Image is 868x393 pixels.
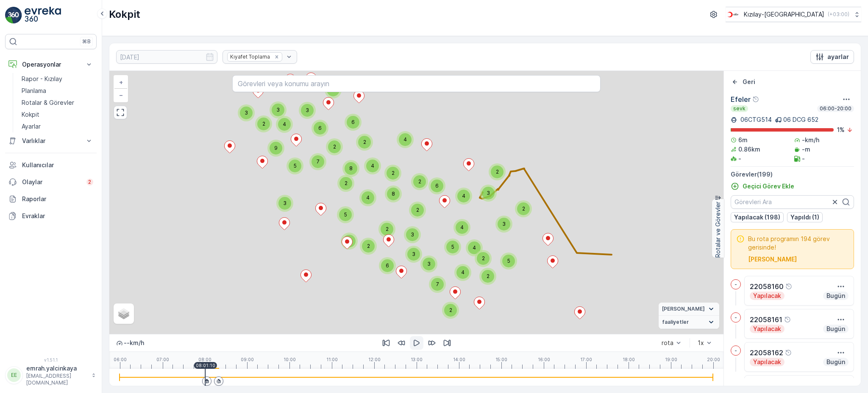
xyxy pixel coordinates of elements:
[341,233,358,250] div: 5
[522,205,525,212] span: 2
[427,261,431,267] span: 3
[337,206,354,223] div: 5
[241,357,254,362] p: 09:00
[245,109,248,116] span: 3
[342,160,359,177] div: 8
[333,143,336,150] span: 2
[238,104,255,121] div: 3
[453,357,465,362] p: 14:00
[502,221,506,227] span: 3
[317,158,320,165] span: 7
[403,136,407,143] span: 4
[418,178,421,185] span: 2
[326,138,343,155] div: 2
[480,185,497,202] div: 3
[22,178,81,186] p: Olaylar
[392,170,395,176] span: 2
[436,281,439,287] span: 7
[738,154,741,163] p: -
[580,357,592,362] p: 17:00
[309,153,326,170] div: 7
[698,340,704,346] div: 1x
[826,292,846,300] p: Bugün
[726,7,861,22] button: Kızılay-[GEOGRAPHIC_DATA](+03:00)
[5,357,97,362] span: v 1.51.1
[384,165,401,182] div: 2
[435,182,439,189] span: 6
[306,107,309,113] span: 3
[262,121,265,127] span: 2
[22,98,74,107] p: Rotalar & Görevler
[451,244,454,250] span: 5
[386,226,389,232] span: 2
[114,76,127,89] a: Yakınlaştır
[409,202,426,219] div: 2
[385,185,402,202] div: 8
[442,302,459,319] div: 2
[5,7,22,24] img: logo
[22,60,80,69] p: Operasyonlar
[360,238,377,255] div: 2
[752,96,759,103] div: Yardım Araç İkonu
[411,173,428,190] div: 2
[351,119,355,125] span: 6
[337,175,354,192] div: 2
[274,145,278,151] span: 9
[5,208,97,225] a: Evraklar
[750,348,783,358] p: 22058162
[752,292,782,300] p: Yapılacak
[22,87,46,95] p: Planlama
[18,109,97,121] a: Kokpit
[787,212,823,222] button: Yapıldı (1)
[802,154,805,163] p: -
[198,357,211,362] p: 08:00
[318,125,322,131] span: 6
[22,137,80,145] p: Varlıklar
[109,8,140,21] p: Kokpit
[462,193,465,199] span: 4
[785,283,792,290] div: Yardım Araç İkonu
[623,357,635,362] p: 18:00
[466,239,483,256] div: 4
[386,262,389,269] span: 6
[5,364,97,386] button: EEemrah.yalcinkaya[EMAIL_ADDRESS][DOMAIN_NAME]
[359,189,376,206] div: 4
[731,195,854,209] input: Görevleri Ara
[802,136,819,144] p: -km/h
[26,364,87,373] p: emrah.yalcinkaya
[283,121,286,127] span: 4
[731,78,755,86] a: Geri
[487,190,490,196] span: 3
[453,219,470,236] div: 4
[743,78,755,86] p: Geri
[5,132,97,149] button: Varlıklar
[734,281,737,288] p: -
[82,38,91,45] p: ⌘B
[7,368,21,382] div: EE
[752,325,782,333] p: Yapılacak
[276,195,293,212] div: 3
[5,56,97,73] button: Operasyonlar
[743,182,794,191] p: Geçici Görev Ekle
[739,115,772,124] p: 06CTG514
[461,269,465,275] span: 4
[659,303,719,316] summary: [PERSON_NAME]
[731,182,794,191] a: Geçici Görev Ekle
[344,211,347,218] span: 5
[785,349,792,356] div: Yardım Araç İkonu
[22,122,41,131] p: Ayarlar
[378,221,395,238] div: 2
[444,239,461,255] div: 5
[665,357,677,362] p: 19:00
[18,121,97,132] a: Ayarlar
[196,363,215,368] p: 08:01:10
[283,200,287,206] span: 3
[734,213,780,222] p: Yapılacak (198)
[368,357,381,362] p: 12:00
[345,114,362,131] div: 6
[810,50,854,64] button: ayarlar
[428,177,445,194] div: 6
[744,10,824,19] p: Kızılay-[GEOGRAPHIC_DATA]
[738,136,748,144] p: 6m
[731,94,751,104] p: Efeler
